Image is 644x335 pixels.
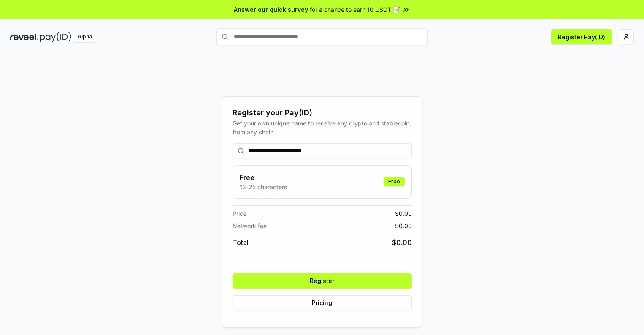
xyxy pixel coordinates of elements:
[40,32,71,42] img: pay_id
[234,5,308,14] span: Answer our quick survey
[10,32,38,42] img: reveel_dark
[395,209,412,218] span: $ 0.00
[233,295,412,310] button: Pricing
[73,32,97,42] div: Alpha
[233,119,412,136] div: Get your own unique name to receive any crypto and stablecoin, from any chain
[233,221,267,230] span: Network fee
[233,273,412,289] button: Register
[233,209,246,218] span: Price
[233,237,249,248] span: Total
[551,29,612,44] button: Register Pay(ID)
[240,172,287,182] h3: Free
[310,5,400,14] span: for a chance to earn 10 USDT 📝
[384,177,405,186] div: Free
[240,182,287,191] p: 13-25 characters
[233,107,412,119] div: Register your Pay(ID)
[392,237,412,248] span: $ 0.00
[395,221,412,230] span: $ 0.00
